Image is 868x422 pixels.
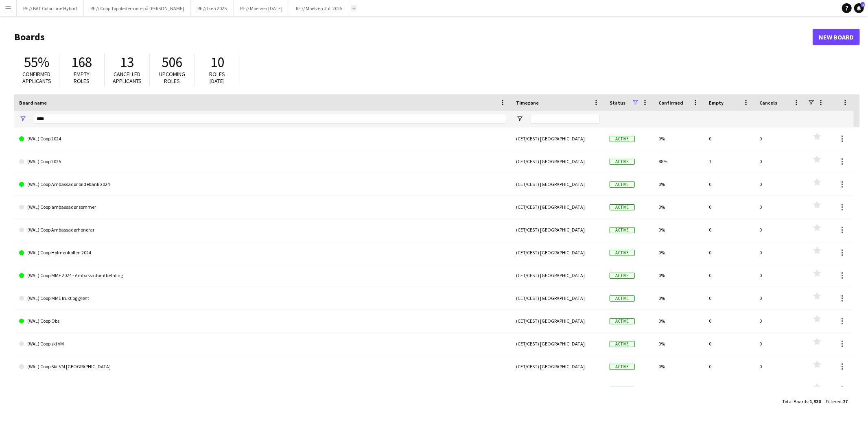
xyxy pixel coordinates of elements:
span: 506 [162,53,183,71]
a: (WAL) Coop Holmenkollen 2024 [19,241,506,264]
div: 0% [654,219,704,241]
div: 0% [654,241,704,264]
span: 13 [120,53,134,71]
span: Confirmed [658,100,683,106]
span: Filtered [826,398,842,405]
div: 0 [754,332,805,355]
div: 0% [654,173,704,195]
button: Open Filter Menu [516,115,523,122]
div: 0 [704,332,754,355]
div: 0 [754,378,805,400]
a: (WAL) Coop Ambassadørhonorar [19,219,506,241]
a: New Board [813,29,860,45]
button: RF // Moelven Juli 2025 [289,0,349,16]
div: (CET/CEST) [GEOGRAPHIC_DATA] [511,219,605,241]
span: Active [610,227,635,233]
span: Roles [DATE] [210,70,225,85]
div: 0 [704,241,754,264]
div: 0 [704,196,754,218]
div: 0 [754,173,805,195]
span: Board name [19,100,47,106]
span: 1,930 [809,398,821,405]
div: 0% [654,287,704,309]
span: Active [610,181,635,188]
span: 10 [210,53,224,71]
span: Upcoming roles [159,70,185,85]
div: 0% [654,310,704,332]
div: 0 [754,310,805,332]
a: (WAL) Coop Øya 2023 [19,378,506,401]
a: (WAL) Coop 2025 [19,150,506,173]
a: (WAL) Coop Ski-VM [GEOGRAPHIC_DATA] [19,355,506,378]
span: Active [610,159,635,165]
span: Confirmed applicants [22,70,51,85]
div: : [826,394,848,409]
div: 0% [654,332,704,355]
span: Empty [709,100,724,106]
div: 0 [704,219,754,241]
div: 0 [754,219,805,241]
div: 0 [754,150,805,173]
div: 0 [704,127,754,150]
a: (WAL) Coop Ambassadør bildebank 2024 [19,173,506,196]
div: 0% [654,196,704,218]
span: Active [610,295,635,302]
div: 0 [704,310,754,332]
div: (CET/CEST) [GEOGRAPHIC_DATA] [511,355,605,378]
button: Open Filter Menu [19,115,26,122]
span: Cancelled applicants [113,70,142,85]
span: Timezone [516,100,539,106]
button: RF // Moelven [DATE] [234,0,289,16]
h1: Boards [14,31,813,43]
a: (WAL) Coop ambassadør sommer [19,196,506,219]
span: Active [610,136,635,142]
div: 0 [754,264,805,286]
div: 0 [754,241,805,264]
span: Status [610,100,625,106]
div: 0% [654,378,704,400]
span: 168 [72,53,92,71]
button: RF // Ikea 2025 [191,0,234,16]
span: 27 [843,398,848,405]
input: Board name Filter Input [34,114,506,124]
a: (WAL) Coop MME frukt og grønt [19,287,506,310]
div: (CET/CEST) [GEOGRAPHIC_DATA] [511,332,605,355]
div: : [782,394,821,409]
span: 1 [861,2,865,7]
span: 55% [24,53,49,71]
div: 0% [654,355,704,378]
div: 0 [754,127,805,150]
div: 0 [704,264,754,286]
span: Empty roles [74,70,90,85]
a: (WAL) Coop ski VM [19,332,506,355]
div: (CET/CEST) [GEOGRAPHIC_DATA] [511,150,605,173]
a: (WAL) Coop 2024 [19,127,506,150]
span: Active [610,364,635,370]
span: Cancels [759,100,777,106]
div: (CET/CEST) [GEOGRAPHIC_DATA] [511,127,605,150]
div: (CET/CEST) [GEOGRAPHIC_DATA] [511,287,605,309]
div: (CET/CEST) [GEOGRAPHIC_DATA] [511,310,605,332]
div: 0 [754,196,805,218]
div: 0 [704,355,754,378]
div: (CET/CEST) [GEOGRAPHIC_DATA] [511,241,605,264]
span: Active [610,341,635,347]
div: 0% [654,264,704,286]
a: (WAL) Coop Obs [19,310,506,332]
span: Total Boards [782,398,808,405]
button: RF // BAT Color Line Hybrid [17,0,84,16]
div: (CET/CEST) [GEOGRAPHIC_DATA] [511,378,605,400]
div: 88% [654,150,704,173]
a: (WAL) Coop MME 2024 - Ambassadørutbetaling [19,264,506,287]
div: (CET/CEST) [GEOGRAPHIC_DATA] [511,264,605,286]
div: 0 [704,173,754,195]
div: (CET/CEST) [GEOGRAPHIC_DATA] [511,196,605,218]
div: 0 [704,378,754,400]
span: Active [610,273,635,279]
div: 0 [704,287,754,309]
span: Active [610,318,635,324]
button: RF // Coop Toppledermøte på [PERSON_NAME] [84,0,191,16]
input: Timezone Filter Input [531,114,600,124]
div: 1 [704,150,754,173]
a: 1 [854,3,864,13]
